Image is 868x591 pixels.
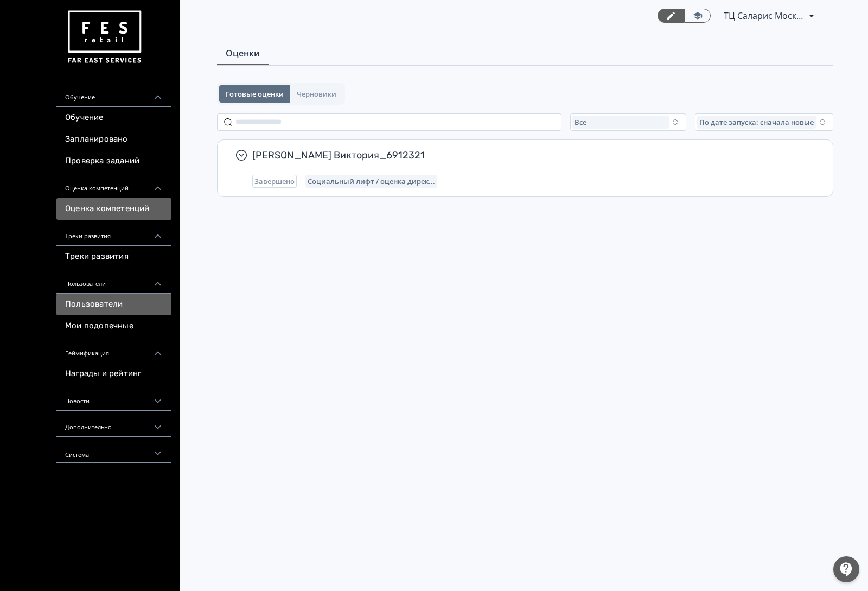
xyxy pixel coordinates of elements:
[290,85,343,103] button: Черновики
[56,129,171,150] a: Запланировано
[308,177,435,186] span: Социальный лифт / оценка директора магазина
[56,315,171,337] a: Мои подопечные
[56,150,171,172] a: Проверка заданий
[56,220,171,246] div: Треки развития
[56,81,171,107] div: Обучение
[56,385,171,411] div: Новости
[56,363,171,385] a: Награды и рейтинг
[56,268,171,294] div: Пользователи
[219,85,290,103] button: Готовые оценки
[56,198,171,220] a: Оценка компетенций
[575,118,586,126] span: Все
[226,90,284,98] span: Готовые оценки
[56,337,171,363] div: Геймификация
[56,294,171,315] a: Пользователи
[724,9,805,22] span: ТЦ Саларис Москва RE 6912288
[252,149,807,162] span: [PERSON_NAME] Виктория_6912321
[695,113,833,131] button: По дате запуска: сначала новые
[254,177,295,186] span: Завершено
[65,7,143,68] img: https://files.teachbase.ru/system/account/57463/logo/medium-936fc5084dd2c598f50a98b9cbe0469a.png
[56,437,171,463] div: Система
[297,90,336,98] span: Черновики
[56,411,171,437] div: Дополнительно
[56,107,171,129] a: Обучение
[684,9,711,23] a: Переключиться в режим ученика
[699,118,814,126] span: По дате запуска: сначала новые
[56,246,171,268] a: Треки развития
[56,172,171,198] div: Оценка компетенций
[570,113,686,131] button: Все
[226,47,260,60] span: Оценки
